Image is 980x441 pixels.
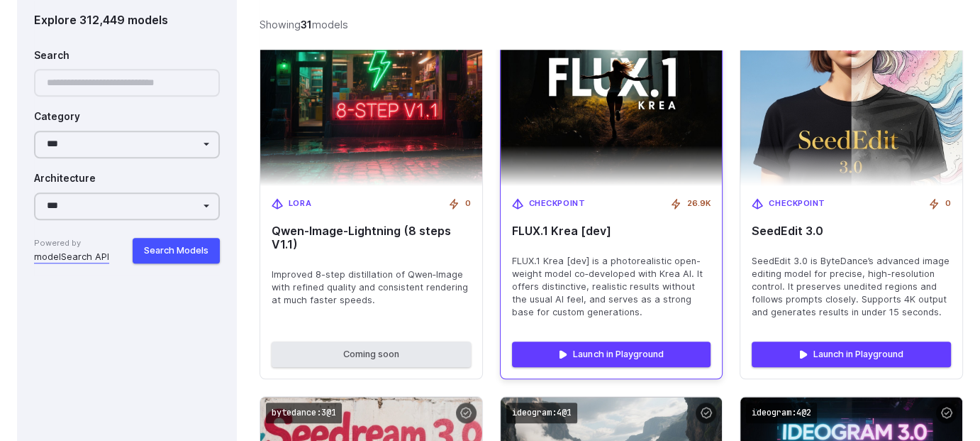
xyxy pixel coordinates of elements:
a: modelSearch API [34,250,109,264]
code: bytedance:3@1 [266,403,342,423]
label: Category [34,109,80,125]
span: Powered by [34,237,109,250]
div: Showing models [260,17,348,33]
strong: 31 [301,19,312,31]
a: Launch in Playground [512,342,711,367]
code: ideogram:4@1 [506,403,577,423]
span: Checkpoint [769,197,825,210]
select: Architecture [34,192,220,220]
a: Launch in Playground [752,342,951,367]
span: Qwen‑Image-Lightning (8 steps V1.1) [272,224,471,251]
div: Explore 312,449 models [34,11,220,30]
label: Search [34,48,69,64]
span: SeedEdit 3.0 is ByteDance’s advanced image editing model for precise, high-resolution control. It... [752,255,951,319]
span: 0 [465,197,471,210]
span: 0 [945,197,951,210]
span: SeedEdit 3.0 [752,224,951,238]
span: 26.9K [687,197,711,210]
span: LoRA [289,197,311,210]
label: Architecture [34,171,96,187]
button: Search Models [133,238,220,263]
span: Improved 8-step distillation of Qwen‑Image with refined quality and consistent rendering at much ... [272,268,471,307]
code: ideogram:4@2 [746,403,817,423]
span: Checkpoint [529,197,586,210]
span: FLUX.1 Krea [dev] [512,224,711,238]
select: Category [34,131,220,158]
span: FLUX.1 Krea [dev] is a photorealistic open-weight model co‑developed with Krea AI. It offers dist... [512,255,711,319]
button: Coming soon [272,342,471,367]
